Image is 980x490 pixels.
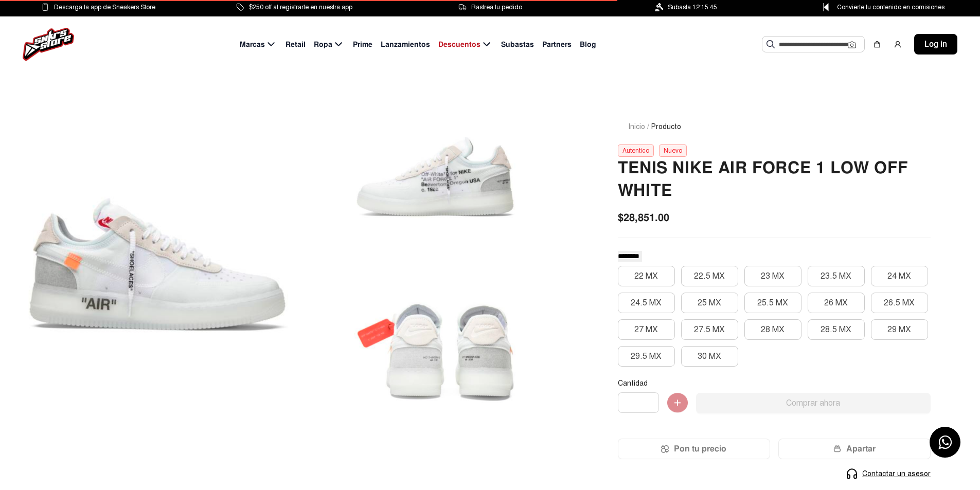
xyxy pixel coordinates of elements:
button: 26 MX [808,293,865,313]
span: Convierte tu contenido en comisiones [837,2,945,13]
span: Log in [924,38,947,50]
button: 23.5 MX [808,266,865,286]
button: 25 MX [681,293,738,313]
span: $250 off al registrarte en nuestra app [249,2,352,13]
img: Icon.png [661,445,669,453]
span: Prime [353,39,372,50]
button: 26.5 MX [871,293,928,313]
button: 27 MX [618,319,675,340]
button: 24 MX [871,266,928,286]
img: wallet-05.png [833,445,841,453]
span: Subasta 12:15:45 [668,2,717,13]
div: Nuevo [659,144,687,157]
button: 30 MX [681,346,738,367]
span: Contactar un asesor [862,468,931,479]
button: 27.5 MX [681,319,738,340]
span: Subastas [501,39,534,50]
button: Pon tu precio [618,439,770,459]
button: 22.5 MX [681,266,738,286]
div: Autentico [618,144,654,157]
span: Descarga la app de Sneakers Store [54,2,155,13]
a: Inicio [628,122,645,131]
span: Rastrea tu pedido [471,2,522,13]
img: Cámara [848,41,856,49]
span: Producto [651,121,681,132]
button: 22 MX [618,266,675,286]
span: Marcas [240,39,265,50]
button: Comprar ahora [696,393,931,413]
button: 29 MX [871,319,928,340]
p: Cantidad [618,379,931,388]
button: Apartar [778,439,931,459]
button: 23 MX [744,266,801,286]
button: 28 MX [744,319,801,340]
button: 29.5 MX [618,346,675,367]
span: Descuentos [438,39,480,50]
button: 25.5 MX [744,293,801,313]
span: Partners [542,39,572,50]
img: logo [23,28,74,61]
img: Agregar al carrito [667,393,688,413]
h2: Tenis Nike Air Force 1 Low Off White [618,157,931,202]
img: Buscar [767,40,775,48]
img: user [894,40,902,48]
button: 24.5 MX [618,293,675,313]
button: 28.5 MX [808,319,865,340]
span: Ropa [314,39,332,50]
img: Control Point Icon [819,3,832,11]
img: shopping [873,40,881,48]
span: Blog [580,39,596,50]
span: / [647,121,649,132]
span: Retail [286,39,306,50]
span: $28,851.00 [618,210,669,225]
span: Lanzamientos [381,39,430,50]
